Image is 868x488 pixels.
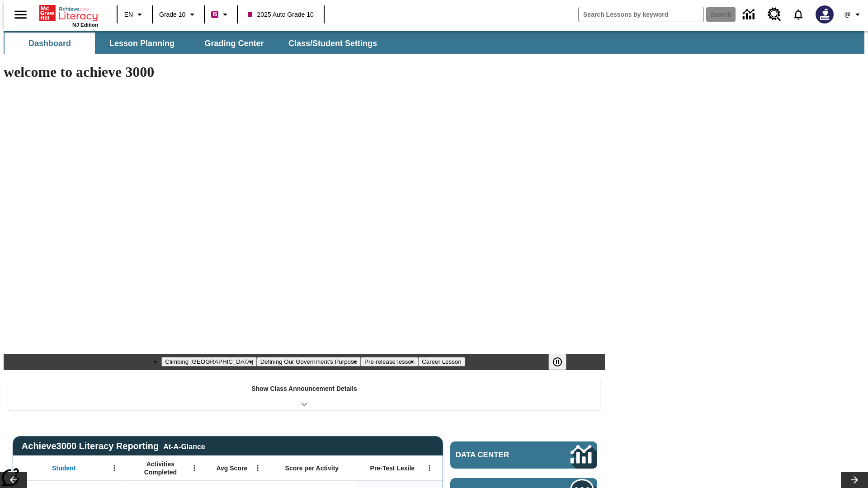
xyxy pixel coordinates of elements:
button: Slide 1 Climbing Mount Tai [161,357,256,366]
img: Avatar [816,5,834,23]
span: Achieve3000 Literacy Reporting [22,441,205,451]
button: Open Menu [251,461,264,475]
span: Data Center [456,450,540,460]
div: Show Class Announcement Details [8,379,600,410]
span: Grade 10 [159,10,185,19]
button: Slide 2 Defining Our Government's Purpose [257,357,361,366]
button: Language: EN, Select a language [120,6,149,23]
a: Data Center [450,441,597,469]
button: Slide 3 Pre-release lesson [361,357,418,366]
h1: welcome to achieve 3000 [4,64,605,80]
button: Grading Center [189,33,279,54]
span: Pre-Test Lexile [370,464,415,472]
span: Avg Score [216,464,247,472]
div: Home [39,3,98,28]
button: Slide 4 Career Lesson [418,357,465,366]
button: Boost Class color is violet red. Change class color [208,6,234,23]
p: Show Class Announcement Details [251,384,357,394]
div: At-A-Glance [163,441,205,451]
a: Notifications [787,3,810,26]
button: Grade: Grade 10, Select a grade [156,6,201,23]
button: Open Menu [188,461,201,475]
span: @ [844,10,850,19]
div: SubNavbar [4,31,864,54]
button: Open side menu [7,1,34,28]
a: Resource Center, Will open in new tab [762,2,787,27]
button: Open Menu [108,461,121,475]
span: Activities Completed [131,460,190,476]
span: B [212,9,217,20]
button: Dashboard [5,33,95,54]
button: Class/Student Settings [281,33,384,54]
a: Data Center [737,2,762,27]
div: SubNavbar [4,33,385,54]
span: NJ Edition [72,22,98,28]
span: 2025 Auto Grade 10 [248,10,313,19]
button: Lesson Planning [97,33,187,54]
button: Pause [548,354,566,370]
span: EN [124,10,133,19]
a: Home [39,4,98,22]
button: Select a new avatar [810,3,839,26]
button: Lesson carousel, Next [841,472,868,488]
span: Score per Activity [285,464,339,472]
span: Student [52,464,75,472]
button: Open Menu [423,461,436,475]
div: Pause [548,354,576,370]
button: Profile/Settings [839,6,868,23]
input: search field [579,7,703,22]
